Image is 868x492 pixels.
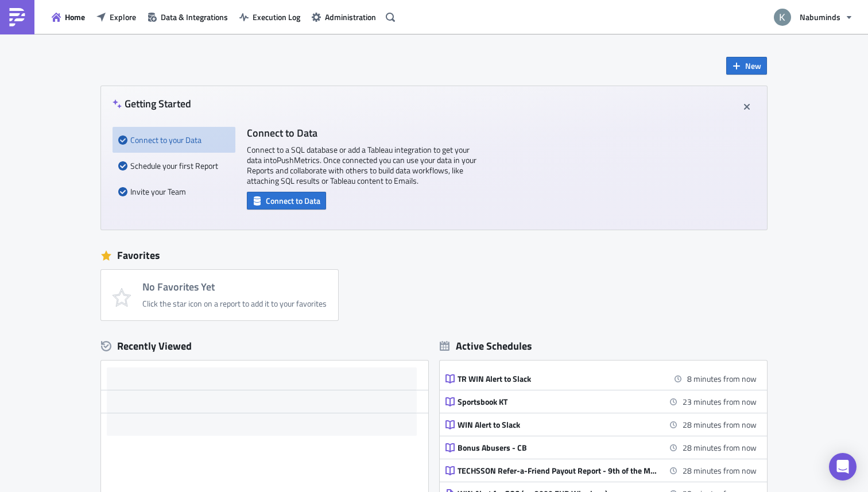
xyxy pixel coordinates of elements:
[726,57,767,75] button: New
[745,60,761,72] span: New
[101,247,767,264] div: Favorites
[46,8,91,26] button: Home
[458,443,658,453] div: Bonus Abusers - CB
[118,127,230,153] div: Connect to your Data
[800,11,840,23] span: Nabuminds
[247,193,326,206] a: Connect to Data
[687,373,757,385] time: 2025-09-09 09:40
[118,179,230,204] div: Invite your Team
[458,420,658,430] div: WIN Alert to Slack
[458,466,658,476] div: TECHSSON Refer-a-Friend Payout Report - 9th of the Month
[829,453,857,481] div: Open Intercom Messenger
[142,8,234,26] button: Data & Integrations
[247,192,326,210] button: Connect to Data
[118,153,230,179] div: Schedule your first Report
[247,145,476,186] p: Connect to a SQL database or add a Tableau integration to get your data into PushMetrics . Once c...
[445,390,757,413] a: Sportsbook KT23 minutes from now
[161,11,228,23] span: Data & Integrations
[325,11,376,23] span: Administration
[253,11,300,23] span: Execution Log
[142,281,327,293] h4: No Favorites Yet
[113,98,191,110] h4: Getting Started
[767,5,859,30] button: Nabuminds
[234,8,306,26] button: Execution Log
[101,338,428,355] div: Recently Viewed
[683,396,757,408] time: 2025-09-09 09:55
[8,8,26,26] img: PushMetrics
[445,413,757,436] a: WIN Alert to Slack28 minutes from now
[458,374,658,384] div: TR WIN Alert to Slack
[306,8,382,26] button: Administration
[458,397,658,407] div: Sportsbook KT
[683,441,757,454] time: 2025-09-09 10:00
[683,464,757,476] time: 2025-09-09 10:00
[440,339,532,352] div: Active Schedules
[91,8,142,26] button: Explore
[266,195,320,207] span: Connect to Data
[683,419,757,431] time: 2025-09-09 10:00
[445,459,757,482] a: TECHSSON Refer-a-Friend Payout Report - 9th of the Month28 minutes from now
[142,299,327,309] div: Click the star icon on a report to add it to your favorites
[445,367,757,390] a: TR WIN Alert to Slack8 minutes from now
[773,7,792,27] img: Avatar
[247,127,476,139] h4: Connect to Data
[110,11,136,23] span: Explore
[65,11,85,23] span: Home
[445,436,757,459] a: Bonus Abusers - CB28 minutes from now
